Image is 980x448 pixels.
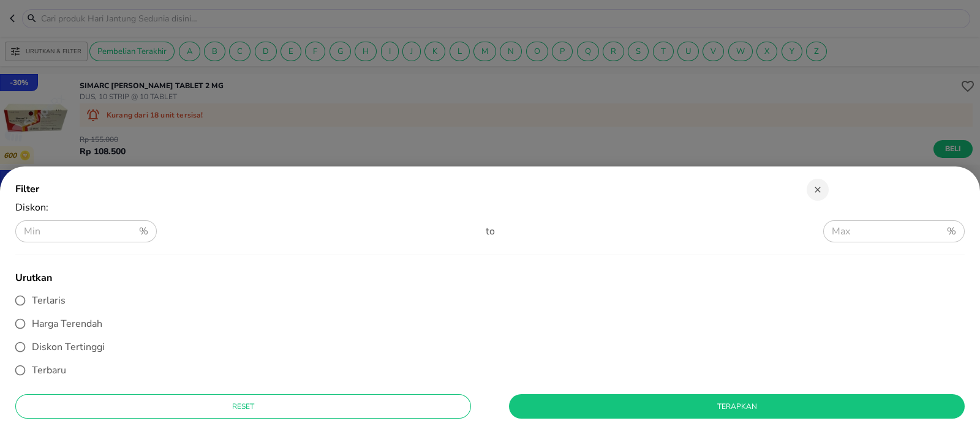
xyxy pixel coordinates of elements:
span: Terbaru [32,364,66,377]
span: Harga Terendah [32,317,102,330]
span: to [486,225,495,238]
span: Reset [25,400,461,413]
input: Max [823,214,942,248]
span: Terapkan [519,400,955,413]
input: Min [15,214,134,248]
h6: Urutkan [15,267,934,289]
button: Reset [15,394,471,419]
span: Diskon Tertinggi [32,340,105,354]
button: Terapkan [509,394,965,419]
div: Diskon : [15,201,965,220]
span: Terlaris [32,294,66,307]
p: % [139,224,148,239]
p: % [947,224,956,239]
h6: Filter [15,179,776,200]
